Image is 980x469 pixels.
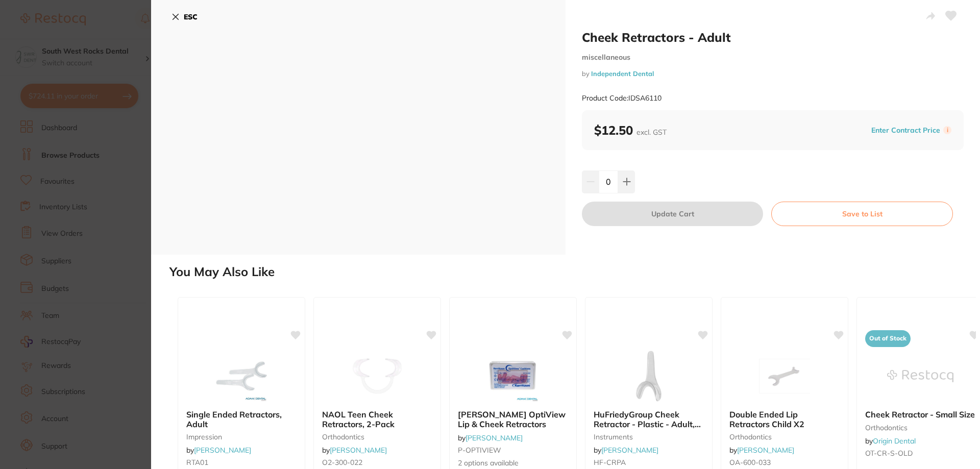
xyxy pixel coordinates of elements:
[729,446,794,455] span: by
[771,202,953,226] button: Save to List
[186,410,297,429] b: Single Ended Retractors, Adult
[751,351,818,402] img: Double Ended Lip Retractors Child X2
[322,410,432,429] b: NAOL Teen Cheek Retractors, 2-Pack
[594,122,667,138] b: $12.50
[465,433,523,442] a: [PERSON_NAME]
[943,126,951,134] label: i
[729,410,840,429] b: Double Ended Lip Retractors Child X2
[322,433,432,441] small: orthodontics
[865,449,975,457] small: OT-CR-S-OLD
[458,433,523,442] span: by
[868,126,943,135] button: Enter Contract Price
[208,351,275,402] img: Single Ended Retractors, Adult
[737,446,794,455] a: [PERSON_NAME]
[865,330,911,347] span: Out of Stock
[458,410,568,429] b: Kerr Hawe OptiView Lip & Cheek Retractors
[171,8,198,26] button: ESC
[169,265,976,279] h2: You May Also Like
[582,202,763,226] button: Update Cart
[729,458,840,466] small: OA-600-033
[729,433,840,441] small: orthodontics
[865,410,975,419] b: Cheek Retractor - Small Size
[186,433,297,441] small: impression
[887,351,953,402] img: Cheek Retractor - Small Size
[458,446,568,454] small: P-OPTIVIEW
[322,446,387,455] span: by
[616,351,682,402] img: HuFriedyGroup Cheek Retractor - Plastic - Adult, 2-Pack
[194,446,251,455] a: [PERSON_NAME]
[186,446,251,455] span: by
[873,436,916,446] a: Origin Dental
[582,30,964,45] h2: Cheek Retractors - Adult
[480,351,546,402] img: Kerr Hawe OptiView Lip & Cheek Retractors
[594,446,658,455] span: by
[594,458,704,466] small: HF-CRPA
[865,424,975,432] small: orthodontics
[582,94,661,103] small: Product Code: IDSA6110
[322,458,432,466] small: O2-300-022
[636,128,667,137] span: excl. GST
[582,53,964,62] small: miscellaneous
[186,458,297,466] small: RTA01
[865,436,916,446] span: by
[344,351,410,402] img: NAOL Teen Cheek Retractors, 2-Pack
[591,69,654,78] a: Independent Dental
[594,433,704,441] small: instruments
[594,410,704,429] b: HuFriedyGroup Cheek Retractor - Plastic - Adult, 2-Pack
[582,70,964,78] small: by
[330,446,387,455] a: [PERSON_NAME]
[458,458,568,468] span: 2 options available
[601,446,658,455] a: [PERSON_NAME]
[184,12,198,21] b: ESC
